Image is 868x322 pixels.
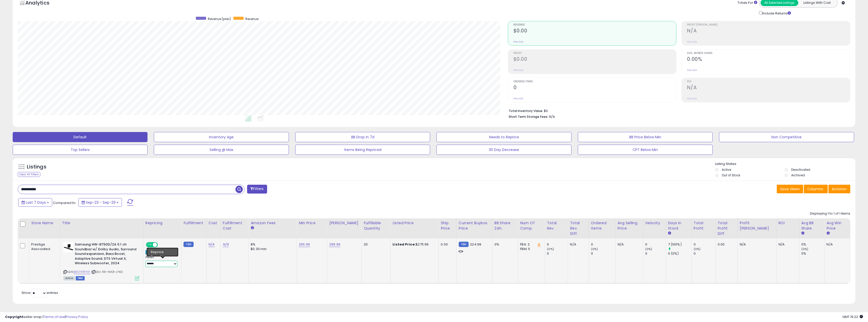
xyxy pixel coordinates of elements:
[547,251,568,256] div: 0
[513,56,676,63] h2: $0.00
[208,17,231,21] span: Revenue (prev)
[31,220,58,226] div: Store Name
[828,185,850,193] button: Actions
[570,242,585,247] div: N/A
[694,242,715,247] div: 0
[494,242,514,247] div: 0%
[299,220,325,226] div: Min Price
[618,242,639,247] div: N/A
[578,145,713,155] button: CPT Below Min
[22,290,58,295] span: Show: entries
[694,247,701,251] small: (0%)
[145,220,179,226] div: Repricing
[251,226,254,230] small: Amazon Fees.
[223,242,229,247] a: N/A
[146,243,153,247] span: ON
[687,80,850,83] span: ROI
[513,85,676,91] h2: 0
[801,231,804,236] small: Avg BB Share.
[779,220,797,226] div: ROI
[441,220,454,231] div: Ship Price
[791,167,810,172] label: Deactivated
[393,220,436,226] div: Listed Price
[591,220,613,231] div: Ordered Items
[295,132,430,142] button: BB Drop in 7d
[687,56,850,63] h2: 0.00%
[513,28,676,35] h2: $0.00
[520,242,541,247] div: FBA: 2
[591,247,598,251] small: (0%)
[63,242,73,252] img: 31IVusiFGxL._SL40_.jpg
[459,242,469,247] small: FBM
[509,115,548,119] b: Short Term Storage Fees:
[223,220,247,231] div: Fulfillment Cost
[76,276,85,280] span: FBM
[668,251,691,256] div: 0 (0%)
[826,220,848,231] div: Avg Win Price
[5,314,24,319] strong: Copyright
[740,242,772,247] div: N/A
[27,163,46,171] h5: Listings
[687,52,850,55] span: Avg. Buybox Share
[393,242,435,247] div: $275.99
[295,145,430,155] button: Items Being Repriced
[26,200,46,205] span: Last 7 Days
[154,132,289,142] button: Inventory Age
[791,173,805,177] label: Archived
[13,132,147,142] button: Default
[645,220,664,226] div: Velocity
[251,242,293,247] div: 8%
[63,276,75,280] span: All listings currently available for purchase on Amazon
[513,24,676,26] span: Revenue
[755,10,797,16] div: Include Returns
[209,220,218,226] div: Cost
[251,220,294,226] div: Amazon Fees
[436,132,571,142] button: Needs to Reprice
[436,145,571,155] button: 30 Day Decrease
[509,107,846,113] li: $0
[74,270,90,274] a: B0CTKTRYX7
[145,250,165,255] div: Win BuyBox *
[459,220,490,231] div: Current Buybox Price
[687,40,697,43] small: Prev: N/A
[777,185,803,193] button: Save View
[779,242,795,247] div: N/A
[209,242,215,247] a: N/A
[86,200,116,205] span: Sep-23 - Sep-29
[53,200,76,205] span: Compared to:
[645,251,666,256] div: 0
[494,220,516,231] div: BB Share 24h.
[513,80,676,83] span: Ordered Items
[18,172,40,177] div: Clear All Filters
[807,186,823,192] span: Columns
[722,173,740,177] label: Out of Stock
[722,167,731,172] label: Active
[687,24,850,26] span: Profit [PERSON_NAME]
[737,1,757,5] div: Totals For
[591,251,615,256] div: 0
[668,220,689,231] div: Days In Stock
[687,97,697,100] small: Prev: N/A
[91,270,123,274] span: | SKU: R6-NVO1-JYKD
[842,314,863,319] span: 2025-10-7 19:22 GMT
[513,97,523,100] small: Prev: N/A
[31,242,56,251] div: Prestige Associated
[645,247,652,251] small: (0%)
[245,17,258,21] span: Revenue
[13,145,147,155] button: Top Sellers
[645,242,666,247] div: 0
[251,247,293,251] div: $0.30 min
[810,211,850,216] div: Displaying 1 to 1 of 1 items
[513,40,523,43] small: Prev: N/A
[618,220,641,231] div: Avg Selling Price
[547,220,566,231] div: Total Rev.
[547,247,554,251] small: (0%)
[520,220,543,231] div: Num of Comp.
[513,52,676,55] span: Profit
[364,242,386,247] div: 20
[687,28,850,35] h2: N/A
[718,242,734,247] div: 0.00
[719,132,854,142] button: Non Competitive
[247,185,267,194] button: Filters
[718,220,735,236] div: Total Profit Diff.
